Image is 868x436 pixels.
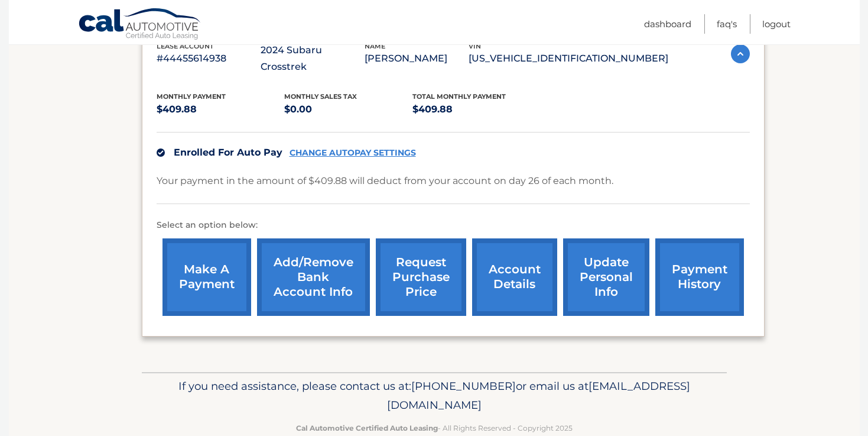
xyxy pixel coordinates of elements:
[261,42,365,75] p: 2024 Subaru Crosstrek
[284,92,357,101] span: Monthly sales Tax
[469,42,481,50] span: vin
[376,238,466,316] a: request purchase price
[157,173,613,189] p: Your payment in the amount of $409.88 will deduct from your account on day 26 of each month.
[365,50,469,67] p: [PERSON_NAME]
[469,50,668,67] p: [US_VEHICLE_IDENTIFICATION_NUMBER]
[563,238,649,316] a: update personal info
[157,101,285,118] p: $409.88
[149,422,719,434] p: - All Rights Reserved - Copyright 2025
[157,218,750,232] p: Select an option below:
[157,92,226,101] span: Monthly Payment
[78,8,202,42] a: Cal Automotive
[762,14,791,34] a: Logout
[412,92,506,101] span: Total Monthly Payment
[157,148,165,157] img: check.svg
[412,101,541,118] p: $409.88
[717,14,737,34] a: FAQ's
[162,238,251,316] a: make a payment
[174,147,282,158] span: Enrolled For Auto Pay
[365,42,385,50] span: name
[149,377,719,415] p: If you need assistance, please contact us at: or email us at
[157,50,261,67] p: #44455614938
[257,238,370,316] a: Add/Remove bank account info
[655,238,744,316] a: payment history
[157,42,214,50] span: lease account
[472,238,557,316] a: account details
[731,44,750,63] img: accordion-active.svg
[644,14,691,34] a: Dashboard
[284,101,412,118] p: $0.00
[290,148,416,158] a: CHANGE AUTOPAY SETTINGS
[411,379,516,393] span: [PHONE_NUMBER]
[296,424,438,432] strong: Cal Automotive Certified Auto Leasing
